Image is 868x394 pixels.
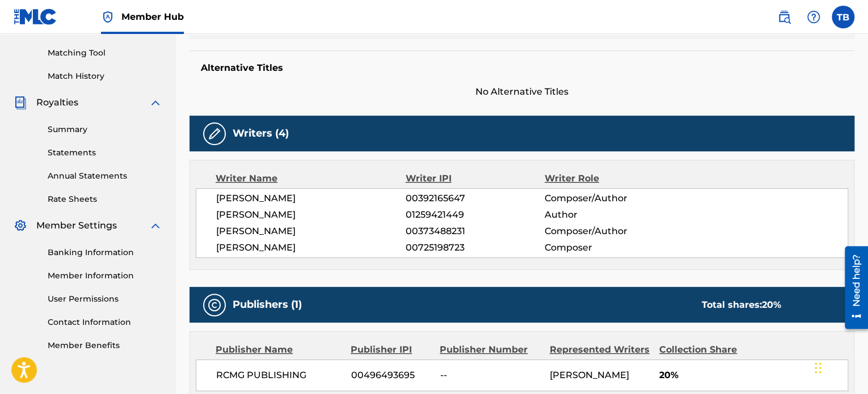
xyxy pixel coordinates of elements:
[216,368,343,382] span: RCMG PUBLISHING
[149,96,162,109] img: expand
[440,343,541,357] div: Publisher Number
[36,219,117,232] span: Member Settings
[815,351,821,385] div: Drag
[545,172,671,185] div: Writer Role
[14,96,27,109] img: Royalties
[48,193,162,205] a: Rate Sheets
[351,368,432,382] span: 00496493695
[208,127,221,141] img: Writers
[201,62,843,74] h5: Alternative Titles
[545,192,671,205] span: Composer/Author
[48,170,162,182] a: Annual Statements
[659,343,754,357] div: Collection Share
[802,6,825,28] div: Help
[406,192,545,205] span: 00392165647
[406,208,545,222] span: 01259421449
[48,293,162,305] a: User Permissions
[48,247,162,259] a: Banking Information
[189,85,854,99] span: No Alternative Titles
[550,343,651,357] div: Represented Writers
[545,208,671,222] span: Author
[216,224,406,238] span: [PERSON_NAME]
[659,368,848,382] span: 20%
[406,224,545,238] span: 00373488231
[216,343,342,357] div: Publisher Name
[14,219,27,232] img: Member Settings
[550,370,629,380] span: [PERSON_NAME]
[777,10,791,24] img: search
[406,241,545,255] span: 00725198723
[14,9,57,25] img: MLC Logo
[701,298,781,312] div: Total shares:
[48,316,162,328] a: Contact Information
[761,299,781,310] span: 20 %
[101,10,115,24] img: Top Rightsholder
[36,96,78,109] span: Royalties
[406,172,545,185] div: Writer IPI
[48,47,162,59] a: Matching Tool
[48,147,162,159] a: Statements
[233,298,302,311] h5: Publishers (1)
[149,219,162,232] img: expand
[545,224,671,238] span: Composer/Author
[48,124,162,135] a: Summary
[440,368,541,382] span: --
[216,192,406,205] span: [PERSON_NAME]
[216,172,406,185] div: Writer Name
[545,241,671,255] span: Composer
[832,6,854,28] div: User Menu
[351,343,431,357] div: Publisher IPI
[121,10,184,23] span: Member Hub
[811,340,868,394] iframe: Chat Widget
[48,270,162,282] a: Member Information
[836,242,868,333] iframe: Resource Center
[807,10,820,24] img: help
[208,298,221,312] img: Publishers
[216,241,406,255] span: [PERSON_NAME]
[48,70,162,82] a: Match History
[216,208,406,222] span: [PERSON_NAME]
[48,340,162,351] a: Member Benefits
[773,6,795,28] a: Public Search
[233,127,289,140] h5: Writers (4)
